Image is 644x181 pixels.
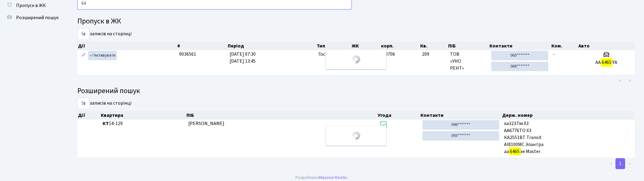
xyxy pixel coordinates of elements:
[380,42,420,50] th: корп.
[502,111,635,120] th: Держ. номер
[77,98,90,109] select: записів на сторінці
[383,51,395,57] span: 00706
[227,42,316,50] th: Період
[77,111,100,120] th: Дії
[351,54,361,64] img: Обробка...
[578,42,635,50] th: Авто
[77,87,635,96] h4: Розширений пошук
[489,42,551,50] th: Контакти
[77,28,131,40] label: записів на сторінці
[580,60,632,65] h5: АА YA
[351,42,380,50] th: ЖК
[504,120,632,155] span: ка3237iм Х3 АА6776ТО X3 КА2551ВТ Transit AI8100MC Элантра аа хе Master
[420,111,502,120] th: Контакти
[448,42,489,50] th: ПІБ
[296,174,349,181] div: Розроблено .
[88,51,117,60] a: Активувати
[3,12,64,24] a: Розширений пошук
[319,51,329,58] span: Гості
[77,98,131,109] label: записів на сторінці
[103,120,109,127] b: КТ
[103,120,184,127] span: 14-129
[316,42,351,50] th: Тип
[100,111,186,120] th: Квартира
[177,42,227,50] th: #
[351,131,361,141] img: Обробка...
[16,14,59,21] span: Розширений пошук
[422,51,445,58] span: 209
[77,42,177,50] th: Дії
[615,158,625,169] a: 1
[186,111,377,120] th: ПІБ
[509,147,520,156] mark: 6465
[420,42,448,50] th: Кв.
[551,42,578,50] th: Ком.
[179,51,196,57] span: 9036561
[377,111,420,120] th: Угода
[77,17,635,26] h4: Пропуск в ЖК
[16,2,46,9] span: Пропуск в ЖК
[553,51,555,57] span: -
[319,174,348,181] a: Massive Kinetic
[188,120,224,127] span: [PERSON_NAME]
[601,58,612,67] mark: 6465
[450,51,486,72] span: ТОВ «УНО РЕНТ»
[230,51,256,64] span: [DATE] 07:30 [DATE] 13:45
[80,51,87,60] a: Редагувати
[77,28,90,40] select: записів на сторінці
